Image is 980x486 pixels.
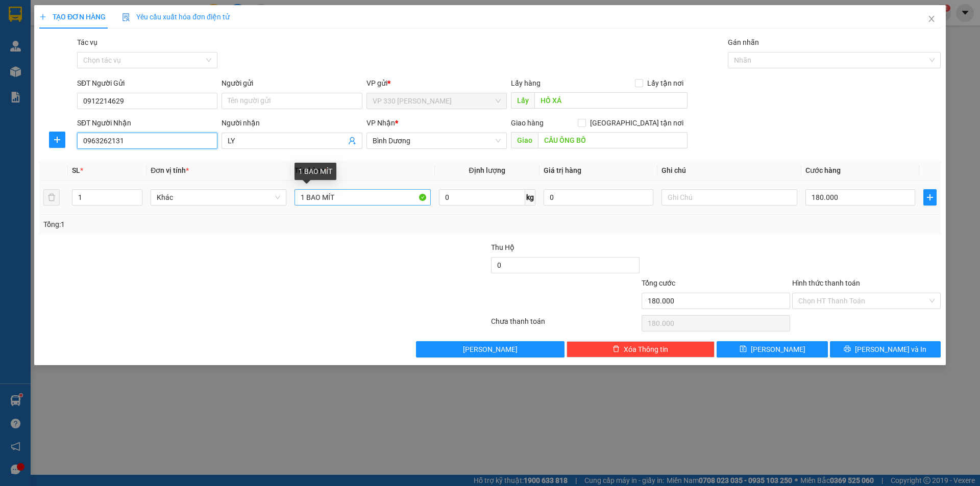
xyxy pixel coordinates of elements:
input: VD: Bàn, Ghế [295,189,430,206]
span: plus [39,13,46,20]
button: Close [917,5,946,34]
span: [GEOGRAPHIC_DATA] tận nơi [586,117,688,129]
div: Người nhận [222,117,362,129]
span: Xóa Thông tin [624,344,668,355]
span: printer [844,345,851,353]
span: Yêu cầu xuất hóa đơn điện tử [122,13,230,21]
button: plus [923,189,937,206]
div: 1 BAO MÍT [295,163,336,180]
input: Dọc đường [538,132,688,148]
span: SL [72,166,80,174]
span: [PERSON_NAME] [463,344,518,355]
span: close [927,15,936,23]
span: user-add [348,137,356,145]
div: SĐT Người Nhận [77,117,217,129]
span: Giao hàng [511,119,544,127]
div: SĐT Người Gửi [77,78,217,89]
span: delete [612,345,620,353]
span: TẠO ĐƠN HÀNG [39,13,106,21]
span: Cước hàng [805,166,841,174]
span: [PERSON_NAME] và In [855,344,926,355]
span: VP Nhận [366,119,395,127]
input: Dọc đường [534,92,688,109]
button: [PERSON_NAME] [416,341,565,357]
span: Lấy [511,92,534,109]
button: plus [49,132,65,148]
button: delete [43,189,60,206]
span: Thu Hộ [491,243,514,251]
span: Định lượng [469,166,505,174]
span: Khác [157,190,280,205]
span: Bình Dương [373,133,501,148]
span: kg [525,189,535,206]
span: Giá trị hàng [544,166,581,174]
span: plus [924,193,936,201]
span: Lấy tận nơi [643,78,688,89]
span: Tổng cước [642,279,675,287]
span: plus [50,136,65,144]
input: Ghi Chú [661,189,797,206]
div: VP gửi [366,78,507,89]
th: Ghi chú [657,161,801,181]
img: icon [122,13,130,21]
span: Lấy hàng [511,79,541,87]
label: Tác vụ [77,38,97,46]
span: [PERSON_NAME] [751,344,805,355]
label: Hình thức thanh toán [792,279,860,287]
span: Giao [511,132,538,148]
span: Đơn vị tính [151,166,189,174]
div: Chưa thanh toán [490,316,641,334]
label: Gán nhãn [728,38,759,46]
span: save [740,345,747,353]
span: VP 330 Lê Duẫn [373,93,501,109]
button: printer[PERSON_NAME] và In [830,341,941,357]
div: Tổng: 1 [43,219,378,230]
button: save[PERSON_NAME] [717,341,827,357]
button: deleteXóa Thông tin [567,341,715,357]
div: Người gửi [222,78,362,89]
input: 0 [544,189,653,206]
